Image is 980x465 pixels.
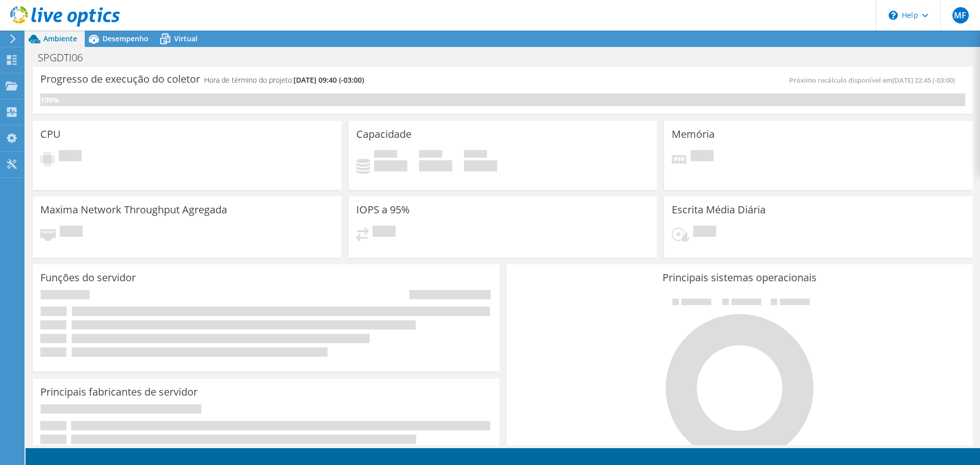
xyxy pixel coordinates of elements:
span: Ambiente [43,34,77,43]
h1: SPGDTI06 [33,52,99,63]
span: Total [464,150,487,160]
span: Pendente [691,150,714,164]
h3: Maxima Network Throughput Agregada [40,204,227,215]
span: Próximo recálculo disponível em [789,76,960,85]
h4: 0 GiB [419,160,452,172]
span: Pendente [60,226,83,239]
h4: 0 GiB [374,160,407,172]
span: Desempenho [103,34,149,43]
span: Pendente [373,226,396,239]
h3: Principais sistemas operacionais [514,272,965,283]
h4: Hora de término do projeto: [204,75,364,86]
svg: \n [889,11,898,20]
span: Usado [374,150,397,160]
span: MF [952,7,969,23]
h3: IOPS a 95% [356,204,410,215]
h3: Memória [672,129,715,140]
span: [DATE] 22:45 (-03:00) [892,76,955,85]
h3: Principais fabricantes de servidor [40,386,198,398]
span: Disponível [419,150,442,160]
h3: Capacidade [356,129,411,140]
span: Pendente [59,150,82,164]
span: Pendente [693,226,716,239]
h3: CPU [40,129,61,140]
span: [DATE] 09:40 (-03:00) [293,75,364,85]
span: Virtual [174,34,198,43]
h3: Escrita Média Diária [672,204,766,215]
h4: 0 GiB [464,160,497,172]
h3: Funções do servidor [40,272,136,283]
